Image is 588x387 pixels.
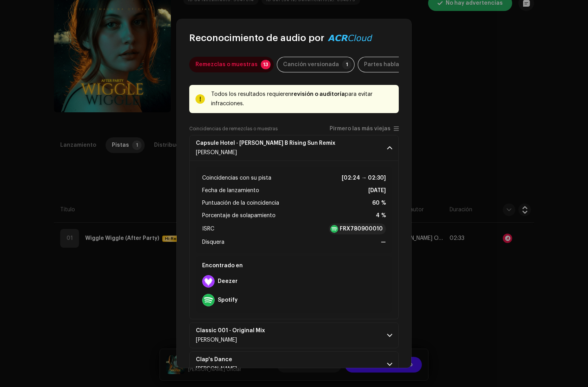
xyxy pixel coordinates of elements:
[189,161,399,319] p-accordion-content: Capsule Hotel - [PERSON_NAME] B Rising Sun Remix[PERSON_NAME]
[340,225,383,233] strong: FRX780900010
[376,211,386,220] strong: 4 %
[218,278,238,284] strong: Deezer
[202,186,259,195] span: Fecha de lanzamiento
[330,126,399,132] p-togglebutton: Pirmero las más viejas
[368,186,386,195] strong: [DATE]
[196,150,237,155] span: Ysa Ferrer
[202,238,224,247] span: Disquera
[196,337,237,343] span: DIE HAUSTIERE
[342,173,386,183] strong: [02:24 → 02:30]
[202,211,276,220] span: Porcentaje de solapamiento
[196,140,335,146] strong: Capsule Hotel - [PERSON_NAME] B Rising Sun Remix
[202,198,279,208] span: Puntuación de la coincidencia
[218,297,238,303] strong: Spotify
[199,259,389,272] div: Encontrado en
[196,328,274,334] span: Classic 001 - Original Mix
[372,198,386,208] strong: 60 %
[196,356,242,363] span: Clap's Dance
[211,90,393,108] div: Todos los resultados requieren para evitar infracciones.
[196,140,345,146] span: Capsule Hotel - Clem B Rising Sun Remix
[202,224,214,234] span: ISRC
[189,126,278,132] label: Coincidencias de remezclas o muestras
[283,57,339,72] div: Canción versionada
[291,92,345,97] strong: revisión o auditoría
[330,126,391,132] span: Pirmero las más viejas
[196,328,265,334] strong: Classic 001 - Original Mix
[189,135,399,161] p-accordion-header: Capsule Hotel - [PERSON_NAME] B Rising Sun Remix[PERSON_NAME]
[196,356,232,363] strong: Clap's Dance
[189,322,399,348] p-accordion-header: Classic 001 - Original Mix[PERSON_NAME]
[189,351,399,377] p-accordion-header: Clap's Dance[PERSON_NAME]
[261,60,271,69] p-badge: 13
[196,366,237,372] span: Christophe Marie
[381,238,386,247] strong: —
[342,60,351,69] p-badge: 1
[189,32,324,44] span: Reconocimiento de audio por
[202,173,271,183] span: Coincidencias con su pista
[195,57,258,72] div: Remezclas o muestras
[364,57,409,72] div: Partes habladas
